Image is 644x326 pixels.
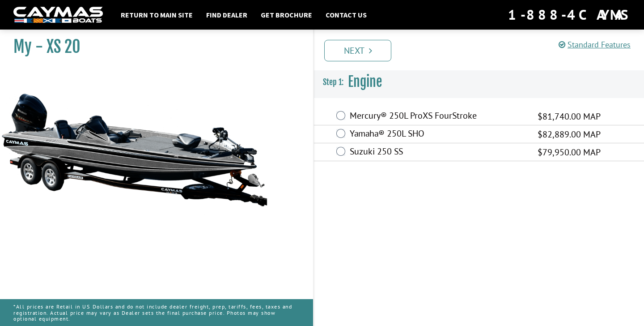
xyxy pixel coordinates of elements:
[314,65,644,99] h3: Engine
[116,9,197,21] a: Return to main site
[350,110,526,123] label: Mercury® 250L ProXS FourStroke
[350,128,526,141] label: Yamaha® 250L SHO
[538,146,601,159] span: $79,950.00 MAP
[321,9,371,21] a: Contact Us
[538,110,601,123] span: $81,740.00 MAP
[324,40,391,61] a: Next
[559,39,631,50] a: Standard Features
[256,9,317,21] a: Get Brochure
[508,5,631,25] div: 1-888-4CAYMAS
[13,37,291,57] h1: My - XS 20
[322,39,644,61] ul: Pagination
[538,128,601,141] span: $82,889.00 MAP
[202,9,252,21] a: Find Dealer
[350,146,526,159] label: Suzuki 250 SS
[13,7,103,23] img: white-logo-c9c8dbefe5ff5ceceb0f0178aa75bf4bb51f6bca0971e226c86eb53dfe498488.png
[13,299,300,326] p: *All prices are Retail in US Dollars and do not include dealer freight, prep, tariffs, fees, taxe...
